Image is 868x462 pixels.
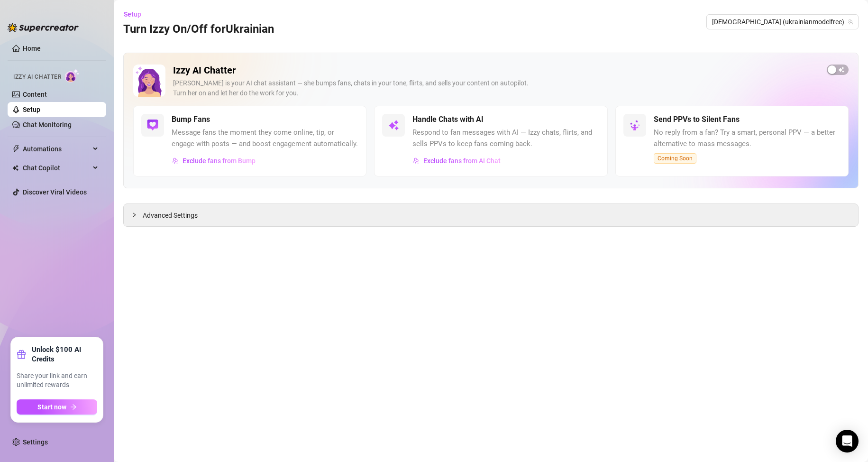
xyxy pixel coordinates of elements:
button: Setup [123,7,149,22]
span: thunderbolt [12,145,20,153]
img: svg%3e [629,120,640,131]
span: arrow-right [70,404,77,410]
a: Content [23,91,47,98]
span: Start now [37,403,66,411]
img: Chat Copilot [12,165,18,171]
a: Setup [23,106,40,113]
h5: Bump Fans [172,114,210,125]
span: Automations [23,141,90,157]
h3: Turn Izzy On/Off for Ukrainian [123,22,274,37]
a: Settings [23,438,48,446]
img: svg%3e [147,120,158,131]
img: Izzy AI Chatter [133,65,165,97]
span: Izzy AI Chatter [13,73,61,82]
img: svg%3e [413,157,420,164]
span: Respond to fan messages with AI — Izzy chats, flirts, and sells PPVs to keep fans coming back. [412,127,599,149]
a: Discover Viral Videos [23,188,87,196]
div: Open Intercom Messenger [836,430,859,453]
img: logo-BBDzfeDw.svg [8,23,79,32]
button: Exclude fans from Bump [172,153,256,168]
span: Exclude fans from Bump [183,157,256,165]
span: Exclude fans from AI Chat [423,157,501,165]
h2: Izzy AI Chatter [173,65,819,76]
span: gift [17,350,26,359]
span: team [848,19,853,25]
button: Start nowarrow-right [17,399,97,415]
img: svg%3e [172,157,179,164]
div: [PERSON_NAME] is your AI chat assistant — she bumps fans, chats in your tone, flirts, and sells y... [173,78,819,98]
span: Coming Soon [654,153,696,164]
span: Advanced Settings [143,210,198,221]
a: Chat Monitoring [23,121,72,129]
h5: Send PPVs to Silent Fans [654,114,740,125]
span: Chat Copilot [23,160,90,176]
h5: Handle Chats with AI [412,114,484,125]
span: Setup [124,10,141,18]
img: AI Chatter [65,69,80,83]
button: Exclude fans from AI Chat [412,153,501,168]
span: Message fans the moment they come online, tip, or engage with posts — and boost engagement automa... [172,127,358,149]
a: Home [23,45,41,52]
span: No reply from a fan? Try a smart, personal PPV — a better alternative to mass messages. [654,127,841,149]
span: collapsed [131,212,137,218]
span: Share your link and earn unlimited rewards [17,371,97,390]
div: collapsed [131,210,143,220]
img: svg%3e [388,120,399,131]
strong: Unlock $100 AI Credits [32,345,97,364]
span: Ukrainian (ukrainianmodelfree) [712,15,853,29]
